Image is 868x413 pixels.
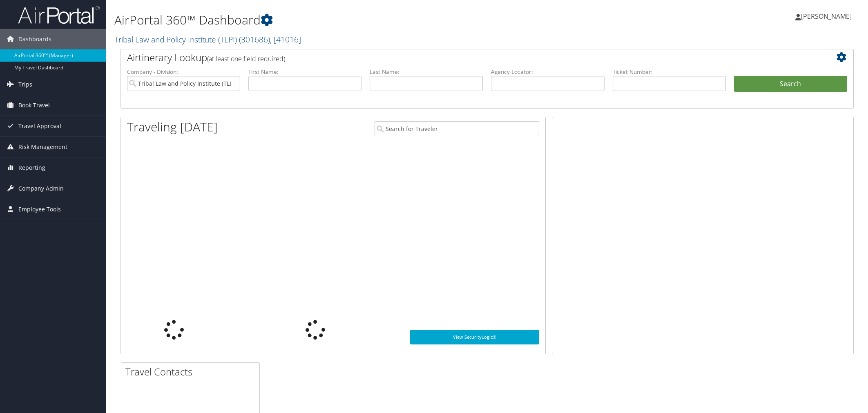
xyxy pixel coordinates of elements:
label: Company - Division: [127,68,240,76]
button: Search [734,76,847,92]
label: Agency Locator: [491,68,604,76]
span: Reporting [18,158,45,178]
a: [PERSON_NAME] [795,4,860,29]
span: Risk Management [18,137,67,157]
span: [PERSON_NAME] [801,12,852,21]
h2: Travel Contacts [125,365,259,379]
span: Trips [18,74,32,95]
span: Employee Tools [18,199,61,220]
span: Travel Approval [18,116,61,136]
input: Search for Traveler [375,121,539,136]
h1: AirPortal 360™ Dashboard [114,11,611,29]
span: , [ 41016 ] [270,34,301,45]
a: View SecurityLogic® [410,330,539,344]
label: First Name: [248,68,361,76]
img: airportal-logo.png [18,5,100,24]
span: ( 301686 ) [239,34,270,45]
label: Last Name: [370,68,483,76]
h2: Airtinerary Lookup [127,51,786,64]
span: Company Admin [18,178,64,199]
span: Dashboards [18,29,51,49]
h1: Traveling [DATE] [127,118,218,135]
label: Ticket Number: [613,68,726,76]
span: Book Travel [18,95,50,115]
span: (at least one field required) [207,54,285,63]
a: Tribal Law and Policy Institute (TLPI) [114,34,301,45]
